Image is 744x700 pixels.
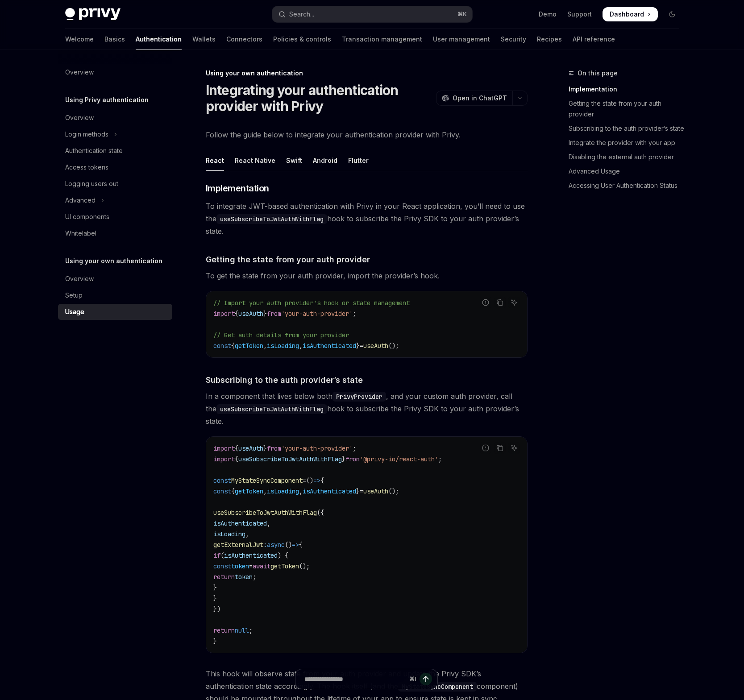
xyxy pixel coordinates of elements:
[281,310,353,318] span: 'your-auth-provider'
[286,150,302,171] div: Swift
[303,476,306,485] span: =
[285,541,292,549] span: ()
[65,8,121,21] img: dark logo
[345,455,360,463] span: from
[224,551,278,559] span: isAuthenticated
[353,310,356,318] span: ;
[569,164,686,178] a: Advanced Usage
[267,310,281,318] span: from
[65,95,149,105] h5: Using Privy authentication
[501,29,526,50] a: Security
[65,273,94,284] div: Overview
[235,310,238,318] span: {
[235,455,238,463] span: {
[58,159,172,175] a: Access tokens
[235,150,275,171] div: React Native
[206,374,363,386] span: Subscribing to the auth provider’s state
[508,297,520,308] button: Ask AI
[508,442,520,454] button: Ask AI
[253,562,270,570] span: await
[58,143,172,159] a: Authentication state
[578,68,618,79] span: On this page
[65,290,83,301] div: Setup
[58,64,172,80] a: Overview
[273,29,331,50] a: Policies & controls
[356,342,360,350] span: }
[213,476,231,485] span: const
[363,342,388,350] span: useAuth
[272,6,472,22] button: Open search
[603,7,658,21] a: Dashboard
[263,310,267,318] span: }
[58,287,172,303] a: Setup
[58,192,172,208] button: Toggle Advanced section
[213,562,231,570] span: const
[313,150,337,171] div: Android
[567,10,592,19] a: Support
[206,150,224,171] div: React
[453,94,507,103] span: Open in ChatGPT
[213,487,231,495] span: const
[299,487,303,495] span: ,
[136,29,182,50] a: Authentication
[610,10,644,19] span: Dashboard
[360,455,438,463] span: '@privy-io/react-auth'
[238,310,263,318] span: useAuth
[206,269,528,282] span: To get the state from your auth provider, import the provider’s hook.
[213,519,267,527] span: isAuthenticated
[263,541,267,549] span: :
[363,487,388,495] span: useAuth
[245,530,249,538] span: ,
[235,573,253,581] span: token
[267,444,281,452] span: from
[213,594,217,602] span: }
[388,487,399,495] span: ();
[356,487,360,495] span: }
[249,626,253,634] span: ;
[65,145,123,156] div: Authentication state
[348,150,369,171] div: Flutter
[494,442,506,454] button: Copy the contents from the code block
[270,562,299,570] span: getToken
[333,392,386,402] code: PrivyProvider
[569,82,686,96] a: Implementation
[206,200,528,237] span: To integrate JWT-based authentication with Privy in your React application, you’ll need to use th...
[213,605,220,613] span: })
[65,67,94,78] div: Overview
[388,342,399,350] span: ();
[433,29,490,50] a: User management
[303,487,356,495] span: isAuthenticated
[58,304,172,320] a: Usage
[58,209,172,225] a: UI components
[480,442,491,454] button: Report incorrect code
[65,162,108,173] div: Access tokens
[238,455,342,463] span: useSubscribeToJwtAuthWithFlag
[299,342,303,350] span: ,
[238,444,263,452] span: useAuth
[213,541,263,549] span: getExternalJwt
[235,626,249,634] span: null
[213,331,349,339] span: // Get auth details from your provider
[65,29,94,50] a: Welcome
[213,584,217,592] span: }
[58,176,172,192] a: Logging users out
[353,444,356,452] span: ;
[569,136,686,150] a: Integrate the provider with your app
[220,551,224,559] span: (
[263,444,267,452] span: }
[65,112,94,123] div: Overview
[206,182,269,195] span: Implementation
[213,455,235,463] span: import
[65,195,96,206] div: Advanced
[360,487,363,495] span: =
[569,178,686,193] a: Accessing User Authentication Status
[267,519,270,527] span: ,
[436,91,512,106] button: Open in ChatGPT
[267,342,299,350] span: isLoading
[299,541,303,549] span: {
[235,487,263,495] span: getToken
[278,551,288,559] span: ) {
[281,444,353,452] span: 'your-auth-provider'
[304,669,406,689] input: Ask a question...
[216,404,327,414] code: useSubscribeToJwtAuthWithFlag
